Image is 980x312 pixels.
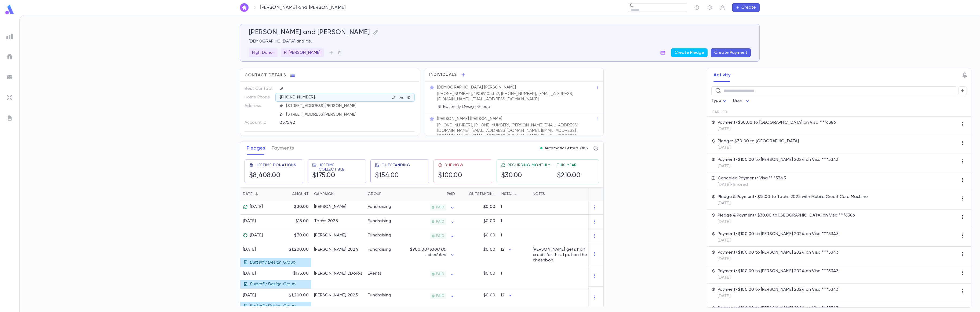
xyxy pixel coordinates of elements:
div: Installments [498,187,530,200]
div: $30.00 [276,229,311,243]
div: Fundraising [368,204,391,210]
p: [DATE] [718,219,855,225]
div: Fundraising [368,218,391,224]
span: User [733,99,742,103]
div: Group [365,187,405,200]
div: Hineini Lanetzach [314,204,347,210]
button: Automatic Letters On [538,144,592,152]
button: Activity [713,68,731,82]
div: Eretz Yisroel Raffle 2023 [314,293,358,298]
p: Payment • $100.00 to [PERSON_NAME] 2024 on Visa ****5343 [718,306,839,311]
span: PAID [434,219,446,224]
div: Fundraising [368,293,391,298]
h5: $100.00 [438,172,464,180]
img: batches_grey.339ca447c9d9533ef1741baa751efc33.svg [6,74,13,80]
img: letters_grey.7941b92b52307dd3b8a917253454ce1c.svg [6,115,13,121]
div: [DATE] [243,233,263,238]
div: Hineini L'Doros [314,271,362,276]
button: Create [732,3,760,12]
p: [PERSON_NAME] [PERSON_NAME] [437,116,502,122]
div: [DATE] [243,271,296,276]
span: PAID [434,234,446,238]
button: Sort [252,190,261,198]
img: campaigns_grey.99e729a5f7ee94e3726e6486bddda8f1.svg [6,54,13,60]
span: Recurring Monthly [508,163,551,167]
p: $0.00 [483,233,495,238]
button: Pledges [247,141,265,155]
div: 1 [498,215,530,229]
p: [DATE] [718,164,839,169]
p: $0.00 [483,293,495,298]
p: [DATE] [718,201,868,206]
p: Payment • $30.00 to [GEOGRAPHIC_DATA] on Visa ****6386 [718,120,836,125]
div: Amount [292,187,309,200]
span: This Year [557,163,577,167]
p: Pledge & Payment • $30.00 to [GEOGRAPHIC_DATA] on Visa ****6386 [718,213,855,218]
div: Techs 2025 [314,218,338,224]
div: $15.00 [276,215,311,229]
h5: $175.00 [312,172,362,180]
p: Pledge • $30.00 to [GEOGRAPHIC_DATA] [718,139,799,144]
button: Sort [438,190,447,198]
p: Butterfly Design Group [250,260,296,265]
p: [PHONE_NUMBER], [PHONE_NUMBER], [PERSON_NAME][EMAIL_ADDRESS][DOMAIN_NAME], [EMAIL_ADDRESS][DOMAIN... [437,123,596,144]
p: Home Phone [245,93,275,102]
img: reports_grey.c525e4749d1bce6a11f5fe2a8de1b229.svg [6,33,13,40]
p: [DATE] [718,275,839,280]
div: Paid [447,187,455,200]
p: Automatic Letters On [545,146,585,150]
div: [DATE] [243,204,263,210]
div: Amount [276,187,311,200]
div: Fundraising [368,233,391,238]
button: Payments [272,141,294,155]
span: PAID [434,205,446,210]
div: 337542 [280,118,384,126]
span: PAID [434,294,446,298]
p: Payment • $100.00 to [PERSON_NAME] 2024 on Visa ****5343 [718,250,839,255]
p: 12 [501,293,504,298]
button: Sort [334,190,342,198]
div: Installments [501,187,519,200]
span: Lifetime Collectible [319,163,362,172]
p: [PERSON_NAME] and [PERSON_NAME] [260,5,346,10]
div: Eretz Yisroel Raffle 2024 [314,247,358,252]
p: $0.00 [483,218,495,224]
p: [DATE] [718,293,839,299]
p: Butterfly Design Group [250,282,296,287]
div: Hineini Lanetzach [314,233,347,238]
p: [PHONE_NUMBER] [280,95,315,100]
div: R' [PERSON_NAME] [281,48,324,57]
p: Payment • $100.00 to [PERSON_NAME] 2024 on Visa ****5343 [718,287,839,292]
p: Payment • $100.00 to [PERSON_NAME] 2024 on Visa ****5343 [718,231,839,237]
div: Date [243,187,252,200]
div: [DATE] [243,247,296,252]
p: R' [PERSON_NAME] [284,50,321,55]
h5: $154.00 [375,172,410,180]
p: Address [245,102,275,110]
h5: $210.00 [557,172,581,180]
div: 1 [498,200,530,215]
div: Notes [533,187,545,200]
div: Outstanding [469,187,495,200]
button: Sort [519,190,527,198]
span: Due Now [445,163,464,167]
span: + $300.00 scheduled [425,247,446,257]
div: Campaign [314,187,334,200]
div: Campaign [311,187,365,200]
h5: $30.00 [501,172,551,180]
img: home_white.a664292cf8c1dea59945f0da9f25487c.svg [241,5,247,10]
p: [DATE] [718,126,836,132]
div: $30.00 [276,200,311,215]
span: Contact Details [245,73,286,78]
div: User [733,96,751,106]
button: Create Pledge [671,48,708,57]
p: [PHONE_NUMBER], 19089105352, [PHONE_NUMBER], [EMAIL_ADDRESS][DOMAIN_NAME], [EMAIL_ADDRESS][DOMAIN... [437,91,596,102]
button: Create Payment [711,48,751,57]
p: 12 [501,247,504,252]
div: 1 [498,229,530,243]
p: Butterfly Design Group [443,104,490,109]
div: 1 [498,267,530,289]
p: Payment • $100.00 to [PERSON_NAME] 2024 on Visa ****5343 [718,157,839,162]
p: [DEMOGRAPHIC_DATA] [PERSON_NAME] [437,85,516,90]
p: [DATE] [718,256,839,262]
